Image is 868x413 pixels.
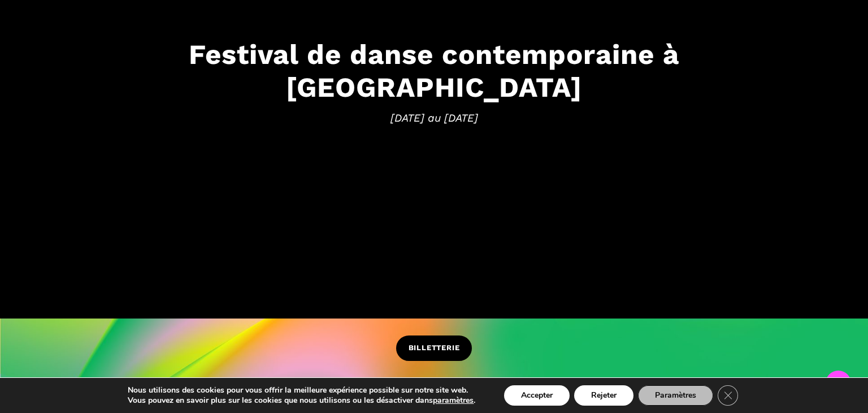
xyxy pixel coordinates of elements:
[433,395,474,406] button: paramètres
[84,37,784,104] h3: Festival de danse contemporaine à [GEOGRAPHIC_DATA]
[128,385,475,395] p: Nous utilisons des cookies pour vous offrir la meilleure expérience possible sur notre site web.
[128,395,475,406] p: Vous pouvez en savoir plus sur les cookies que nous utilisons ou les désactiver dans .
[718,385,738,406] button: Close GDPR Cookie Banner
[84,110,784,127] span: [DATE] au [DATE]
[396,335,472,361] a: BILLETTERIE
[638,385,713,406] button: Paramètres
[504,385,570,406] button: Accepter
[409,342,460,354] span: BILLETTERIE
[574,385,633,406] button: Rejeter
